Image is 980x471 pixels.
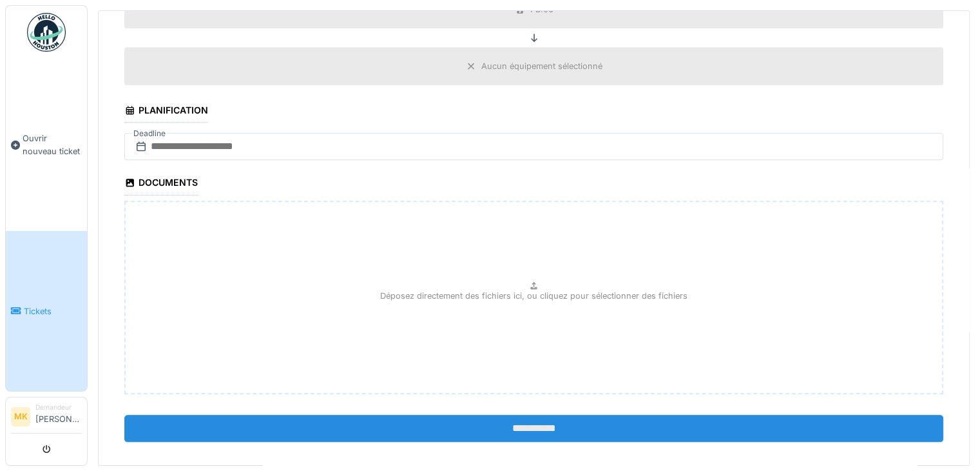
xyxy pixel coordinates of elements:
a: Ouvrir nouveau ticket [6,59,87,231]
div: Aucun équipement sélectionné [481,60,602,72]
p: Déposez directement des fichiers ici, ou cliquez pour sélectionner des fichiers [380,290,687,302]
span: Tickets [24,305,82,317]
li: [PERSON_NAME] [35,403,82,430]
div: Demandeur [35,403,82,412]
a: Tickets [6,231,87,391]
span: Ouvrir nouveau ticket [23,132,82,157]
label: Deadline [132,126,167,141]
img: Badge_color-CXgf-gQk.svg [27,13,66,52]
a: MK Demandeur[PERSON_NAME] [11,403,82,434]
div: Planification [124,101,208,123]
li: MK [11,407,30,426]
div: Documents [124,173,198,195]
